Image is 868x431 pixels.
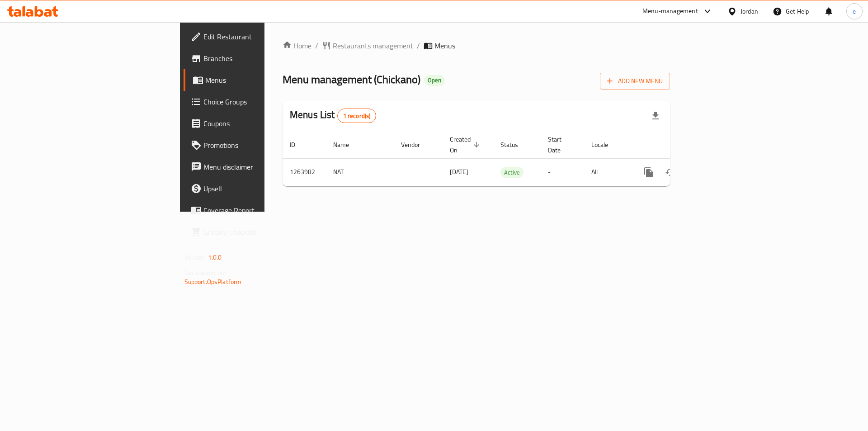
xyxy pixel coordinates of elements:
[184,199,325,221] a: Coverage Report
[645,105,666,127] div: Export file
[203,227,318,237] span: Grocery Checklist
[184,47,325,69] a: Branches
[591,139,620,150] span: Locale
[326,158,394,186] td: NAT
[322,40,413,51] a: Restaurants management
[401,139,432,150] span: Vendor
[631,131,732,159] th: Actions
[450,134,482,156] span: Created On
[184,221,325,243] a: Grocery Checklist
[500,167,524,178] span: Active
[184,91,325,113] a: Choice Groups
[853,6,856,16] span: e
[203,205,318,216] span: Coverage Report
[283,40,670,51] nav: breadcrumb
[541,158,584,186] td: -
[203,31,318,42] span: Edit Restaurant
[184,156,325,178] a: Menu disclaimer
[600,73,670,90] button: Add New Menu
[434,40,455,51] span: Menus
[290,139,307,150] span: ID
[584,158,631,186] td: All
[184,134,325,156] a: Promotions
[607,76,663,87] span: Add New Menu
[184,178,325,199] a: Upsell
[203,53,318,64] span: Branches
[424,76,445,84] span: Open
[203,183,318,194] span: Upsell
[203,118,318,129] span: Coupons
[205,75,318,85] span: Menus
[184,251,207,263] span: Version:
[450,166,468,178] span: [DATE]
[208,251,222,263] span: 1.0.0
[283,69,420,90] span: Menu management ( Chickano )
[741,6,758,16] div: Jordan
[660,161,681,183] button: Change Status
[642,6,698,17] div: Menu-management
[290,108,376,123] h2: Menus List
[548,134,573,156] span: Start Date
[333,40,413,51] span: Restaurants management
[203,96,318,107] span: Choice Groups
[337,109,377,123] div: Total records count
[203,161,318,172] span: Menu disclaimer
[184,26,325,47] a: Edit Restaurant
[424,75,445,86] div: Open
[203,140,318,151] span: Promotions
[417,40,420,51] li: /
[338,112,376,120] span: 1 record(s)
[184,113,325,134] a: Coupons
[638,161,660,183] button: more
[184,69,325,91] a: Menus
[184,276,242,288] a: Support.OpsPlatform
[500,139,530,150] span: Status
[283,131,732,186] table: enhanced table
[333,139,361,150] span: Name
[184,267,226,279] span: Get support on:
